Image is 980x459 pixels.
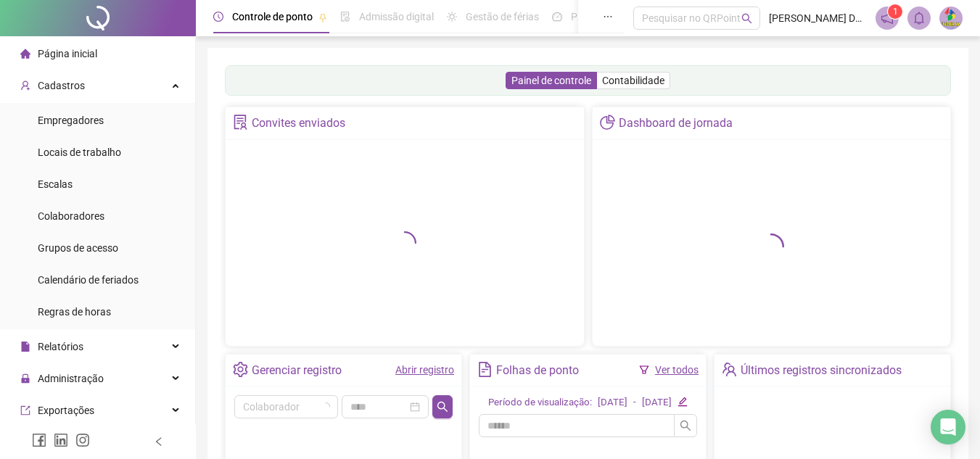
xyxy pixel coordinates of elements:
[233,362,248,377] span: setting
[913,12,926,25] span: bell
[320,401,331,412] span: loading
[893,7,898,17] span: 1
[571,11,627,22] span: Painel do DP
[38,80,85,91] span: Cadastros
[359,11,434,22] span: Admissão digital
[655,364,699,376] a: Ver todos
[38,115,104,126] span: Empregadores
[54,433,68,447] span: linkedin
[213,12,223,22] span: clock-circle
[466,11,539,22] span: Gestão de férias
[477,362,493,377] span: file-text
[75,433,90,447] span: instagram
[252,358,342,383] div: Gerenciar registro
[38,178,73,190] span: Escalas
[20,405,30,415] span: export
[447,12,457,22] span: sun
[940,7,962,29] img: 47503
[38,341,83,352] span: Relatórios
[552,12,562,22] span: dashboard
[755,230,788,262] span: loading
[38,373,104,384] span: Administração
[598,395,627,410] div: [DATE]
[602,75,664,86] span: Contabilidade
[496,358,579,383] div: Folhas de ponto
[722,362,737,377] span: team
[395,364,454,376] a: Abrir registro
[20,49,30,59] span: home
[437,401,448,413] span: search
[20,80,30,91] span: user-add
[633,395,636,410] div: -
[233,115,248,130] span: solution
[642,395,672,410] div: [DATE]
[318,13,327,22] span: pushpin
[488,395,592,410] div: Período de visualização:
[20,373,30,384] span: lock
[881,12,894,25] span: notification
[639,365,649,375] span: filter
[888,4,902,19] sup: 1
[741,13,752,24] span: search
[340,12,350,22] span: file-done
[931,410,965,444] div: Open Intercom Messenger
[511,75,591,86] span: Painel de controle
[20,342,30,352] span: file
[154,437,164,447] span: left
[38,306,111,318] span: Regras de horas
[38,146,121,158] span: Locais de trabalho
[38,242,118,254] span: Grupos de acesso
[680,420,691,431] span: search
[769,10,867,26] span: [PERSON_NAME] DA - [PERSON_NAME]
[252,111,345,136] div: Convites enviados
[600,115,615,130] span: pie-chart
[38,405,94,416] span: Exportações
[38,210,104,222] span: Colaboradores
[603,12,613,22] span: ellipsis
[678,397,687,406] span: edit
[38,274,139,286] span: Calendário de feriados
[232,11,313,22] span: Controle de ponto
[390,228,419,257] span: loading
[38,48,97,59] span: Página inicial
[619,111,733,136] div: Dashboard de jornada
[32,433,46,447] span: facebook
[741,358,902,383] div: Últimos registros sincronizados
